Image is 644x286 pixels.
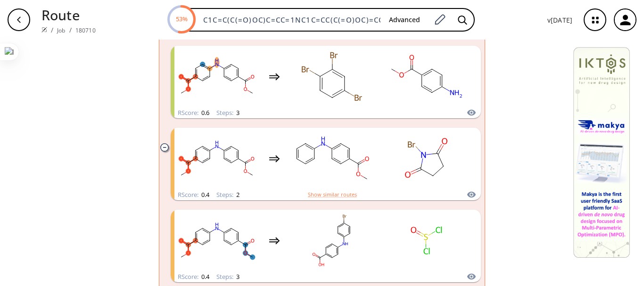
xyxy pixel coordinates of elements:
span: 0.4 [200,272,209,281]
span: 0.4 [200,190,209,199]
img: Spaya logo [41,27,47,33]
span: 3 [235,108,239,117]
svg: [C-]#[O+] [478,47,563,106]
svg: [C-]#[O+] [478,211,563,270]
li: / [51,25,53,35]
a: Job [57,26,65,34]
svg: O=C(O)c1ccc(Nc2ccc(Br)cc2)cc1 [289,211,374,270]
svg: O=S(Cl)Cl [384,211,469,270]
div: Steps : [216,192,239,198]
svg: COC(=O)c1ccc(Nc2ccccc2)cc1 [289,129,374,188]
svg: COC(=O)c1ccc(Nc2ccc(C(=O)OC)cc2)cc1 [174,211,259,270]
p: v [DATE] [547,15,572,25]
svg: O=C1CCC(=O)N1Br [384,129,469,188]
svg: COC(=O)c1ccc(Nc2ccc(C(=O)OC)cc2)cc1 [174,129,259,188]
span: 3 [235,272,239,281]
div: RScore : [178,274,209,280]
div: Steps : [216,110,239,116]
input: Enter SMILES [198,15,381,25]
button: Show similar routes [308,190,357,199]
div: RScore : [178,192,209,198]
text: 53% [175,15,187,23]
svg: COC(=O)c1ccc(Nc2ccc(C(=O)OC)cc2)cc1 [174,47,259,106]
li: / [69,25,72,35]
svg: [C-]#[O+] [478,129,563,188]
div: Steps : [216,274,239,280]
img: Banner [573,47,630,258]
a: 180710 [75,26,96,34]
span: 2 [235,190,239,199]
div: RScore : [178,110,209,116]
span: 0.6 [200,108,209,117]
button: Advanced [381,11,428,29]
svg: Brc1ccc(Br)c(Br)c1 [289,47,374,106]
svg: COC(=O)c1ccc(N)cc1 [384,47,469,106]
p: Route [41,5,96,25]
